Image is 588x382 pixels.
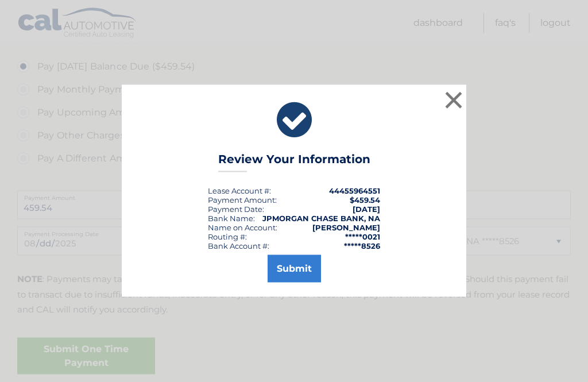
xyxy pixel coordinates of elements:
strong: JPMORGAN CHASE BANK, NA [262,214,380,223]
strong: 44455964551 [329,186,380,195]
div: Bank Name: [208,214,255,223]
span: Payment Date [208,204,262,214]
div: Routing #: [208,232,247,241]
button: × [442,88,465,111]
span: [DATE] [353,204,380,214]
h3: Review Your Information [218,152,370,172]
strong: [PERSON_NAME] [312,223,380,232]
div: Bank Account #: [208,241,269,250]
div: Payment Amount: [208,195,277,204]
button: Submit [268,255,321,283]
div: Name on Account: [208,223,277,232]
div: Lease Account #: [208,186,271,195]
span: $459.54 [350,195,380,204]
div: : [208,204,264,214]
